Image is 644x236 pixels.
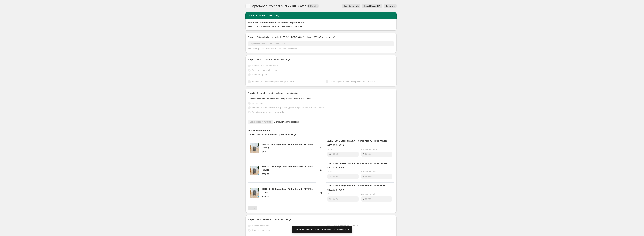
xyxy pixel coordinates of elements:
span: Copy to new job [344,5,359,7]
span: Use CSV upload [252,73,267,76]
p: Select how the prices should change [257,58,290,61]
p: Select which products should change in price [257,92,298,95]
span: $ [363,198,364,200]
span: Reverted [310,5,318,7]
span: Compare at price [361,148,377,150]
span: ZERO+ 360 5-Stage Smart Air Purifier with PET Filter (Blue) [262,188,313,193]
span: Select tags to remove while price change is active [330,80,375,83]
span: $ [363,175,364,178]
span: Price [327,171,332,173]
span: Select product variants individually [252,111,284,113]
span: Delete job [386,5,395,7]
button: Export Recap CSV [362,4,382,8]
span: This title is just for internal use, customers won't see it [248,47,297,50]
h2: Step 3. [248,92,255,95]
button: Price change jobs [245,4,250,8]
span: Change prices now [252,225,270,227]
span: $ [329,153,331,155]
nav: Pagination [248,206,257,210]
span: Select tags to add while price change is active [252,80,294,83]
h6: PRICE CHANGE RECAP [248,129,394,132]
div: $599.99 [262,173,269,176]
span: Export Recap CSV [364,5,380,7]
h2: Step 4. [248,218,255,221]
div: $599.99 [262,195,269,198]
h2: Step 1. [248,36,255,39]
span: 3 product variants were affected by this price change: [248,133,297,136]
span: $ [363,153,364,155]
p: Select when the prices should change [257,218,291,221]
span: 3 product variants selected [274,120,299,123]
span: $ [329,175,331,178]
input: 30% off holiday sale [248,41,394,46]
img: WebsiteImagesPROMO_10_80x.jpg [250,188,259,198]
strike: $599.99 [336,144,344,147]
span: Compare at price [361,193,377,195]
span: ZERO+ 360 5-Stage Smart Air Purifier with PET Filter (Silver) [327,162,387,164]
i: This job cannot be edited because it has already completed. [248,25,303,27]
span: Compare at price [361,171,377,173]
img: WebsiteImagesPROMO_10_80x.jpg [250,166,259,175]
span: Price [327,148,332,150]
div: $499.99 [327,188,335,192]
div: $499.99 [327,144,335,147]
h2: Step 2. [248,58,255,61]
h2: The prices have been reverted to their original values. [248,21,394,24]
span: Filter by product, collection, tag, vendor, product type, variant title, or inventory [252,106,324,109]
div: $499.99 [327,166,335,169]
h2: Prices reverted successfully [251,14,279,17]
span: Set product prices individually [252,69,279,71]
strike: $599.99 [336,166,344,169]
span: "September Promo 3 9/09 - 21/09 GWP" has reverted! [294,228,346,231]
button: Delete job [384,4,397,8]
span: Change prices later [252,229,270,231]
span: Revert to original prices later? [331,225,359,227]
span: Use bulk price change rules [252,65,278,67]
span: ZERO+ 360 5-Stage Smart Air Purifier with PET Filter (White) [262,143,313,149]
span: $ [329,198,331,200]
span: Price [327,193,332,195]
span: Select all products, use filters, or select products variants individually [248,98,311,100]
span: ZERO+ 360 5-Stage Smart Air Purifier with PET Filter (Blue) [327,185,386,187]
p: Optionally give your price [MEDICAL_DATA] a title (eg "March 30% off sale on boots") [257,36,335,39]
span: ZERO+ 360 5-Stage Smart Air Purifier with PET Filter (White) [327,140,387,142]
span: September Promo 3 9/09 - 21/09 GWP [250,4,306,8]
span: All products [252,102,263,104]
button: Copy to new job [342,4,361,8]
img: WebsiteImagesPROMO_10_80x.jpg [250,143,259,153]
strike: $599.99 [336,188,344,192]
span: ZERO+ 360 5-Stage Smart Air Purifier with PET Filter (Silver) [262,165,313,171]
div: $599.99 [262,150,269,153]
